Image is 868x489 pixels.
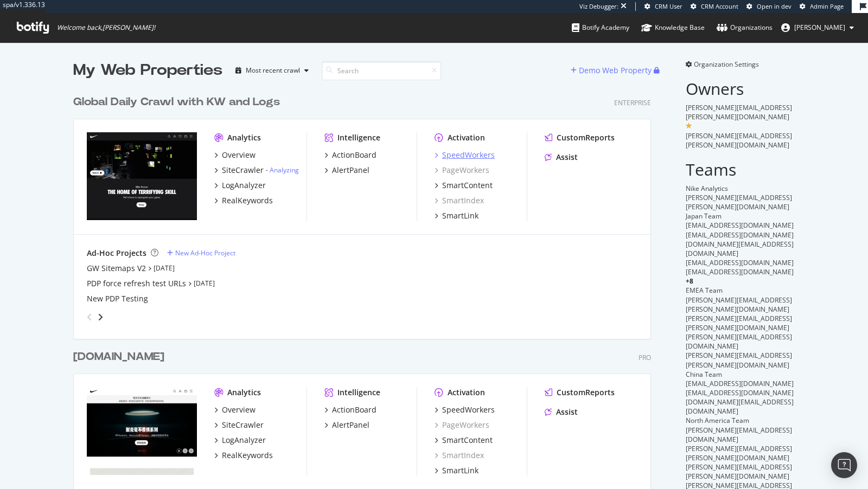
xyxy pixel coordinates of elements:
span: [PERSON_NAME][EMAIL_ADDRESS][PERSON_NAME][DOMAIN_NAME] [686,462,792,481]
a: New PDP Testing [87,293,148,304]
div: LogAnalyzer [222,435,266,446]
div: - [266,165,299,175]
div: SmartContent [442,180,493,191]
a: SmartLink [435,465,478,476]
a: SiteCrawler- Analyzing [214,165,299,176]
span: Open in dev [757,2,792,10]
div: Viz Debugger: [579,2,618,11]
a: [DOMAIN_NAME] [73,349,169,365]
div: North America Team [686,416,795,425]
a: Assist [545,152,578,163]
a: Botify Academy [572,13,629,42]
div: Global Daily Crawl with KW and Logs [73,94,280,110]
span: Organization Settings [694,60,759,69]
a: SiteCrawler [214,420,264,430]
a: Assist [545,407,578,417]
span: [PERSON_NAME][EMAIL_ADDRESS][PERSON_NAME][DOMAIN_NAME] [686,444,792,462]
div: Organizations [717,22,773,33]
div: Assist [556,152,578,163]
div: SmartLink [442,465,478,476]
div: Demo Web Property [579,65,652,76]
a: RealKeywords [214,450,273,461]
a: SmartContent [435,180,493,191]
div: SmartIndex [435,195,484,206]
span: [PERSON_NAME][EMAIL_ADDRESS][PERSON_NAME][DOMAIN_NAME] [686,295,792,314]
span: Admin Page [810,2,844,10]
div: CustomReports [557,387,615,398]
span: connor [794,23,845,32]
button: Most recent crawl [231,62,313,79]
h2: Owners [686,80,795,98]
span: Welcome back, [PERSON_NAME] ! [57,23,155,32]
div: LogAnalyzer [222,180,266,191]
div: angle-left [82,308,97,326]
img: nike.com [87,132,197,220]
div: Enterprise [614,98,651,107]
span: [PERSON_NAME][EMAIL_ADDRESS][PERSON_NAME][DOMAIN_NAME] [686,131,792,150]
div: Activation [448,387,485,398]
div: GW Sitemaps V2 [87,263,146,274]
span: [EMAIL_ADDRESS][DOMAIN_NAME] [686,221,794,230]
a: SmartIndex [435,450,484,461]
a: Knowledge Base [641,13,705,42]
div: AlertPanel [332,165,369,176]
a: Organizations [717,13,773,42]
button: [PERSON_NAME] [773,19,863,36]
div: ActionBoard [332,404,376,415]
span: [DOMAIN_NAME][EMAIL_ADDRESS][DOMAIN_NAME] [686,240,794,258]
div: China Team [686,370,795,379]
div: RealKeywords [222,195,273,206]
a: CRM User [644,2,682,11]
span: [DOMAIN_NAME][EMAIL_ADDRESS][DOMAIN_NAME] [686,397,794,416]
span: [PERSON_NAME][EMAIL_ADDRESS][PERSON_NAME][DOMAIN_NAME] [686,103,792,121]
a: LogAnalyzer [214,180,266,191]
a: New Ad-Hoc Project [167,248,235,258]
a: SmartLink [435,210,478,221]
input: Search [322,61,441,80]
a: [DATE] [154,263,175,273]
span: [PERSON_NAME][EMAIL_ADDRESS][PERSON_NAME][DOMAIN_NAME] [686,193,792,211]
div: SiteCrawler [222,165,264,176]
h2: Teams [686,160,795,178]
a: AlertPanel [324,165,369,176]
span: [EMAIL_ADDRESS][DOMAIN_NAME] [686,379,794,388]
span: CRM User [655,2,682,10]
div: Open Intercom Messenger [831,452,857,478]
a: CustomReports [545,387,615,398]
a: CRM Account [691,2,738,11]
div: SiteCrawler [222,420,264,430]
span: CRM Account [701,2,738,10]
a: Admin Page [800,2,844,11]
span: [EMAIL_ADDRESS][DOMAIN_NAME] [686,267,794,276]
div: CustomReports [557,132,615,143]
span: [EMAIL_ADDRESS][DOMAIN_NAME] [686,230,794,240]
div: Overview [222,404,256,415]
a: [DATE] [194,279,215,288]
div: Nike Analytics [686,184,795,193]
div: Analytics [227,387,261,398]
div: Assist [556,407,578,417]
a: PageWorkers [435,420,489,430]
div: AlertPanel [332,420,369,430]
a: PDP force refresh test URLs [87,278,186,289]
span: [PERSON_NAME][EMAIL_ADDRESS][PERSON_NAME][DOMAIN_NAME] [686,314,792,332]
div: SmartLink [442,210,478,221]
a: Open in dev [746,2,792,11]
div: Most recent crawl [246,67,300,74]
a: Overview [214,150,256,160]
a: SpeedWorkers [435,150,495,160]
div: My Web Properties [73,60,222,81]
a: Analyzing [270,165,299,175]
div: Intelligence [337,132,380,143]
a: LogAnalyzer [214,435,266,446]
div: Ad-Hoc Projects [87,248,146,259]
span: [PERSON_NAME][EMAIL_ADDRESS][PERSON_NAME][DOMAIN_NAME] [686,351,792,369]
div: Botify Academy [572,22,629,33]
span: [PERSON_NAME][EMAIL_ADDRESS][DOMAIN_NAME] [686,332,792,351]
a: SmartContent [435,435,493,446]
a: PageWorkers [435,165,489,176]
